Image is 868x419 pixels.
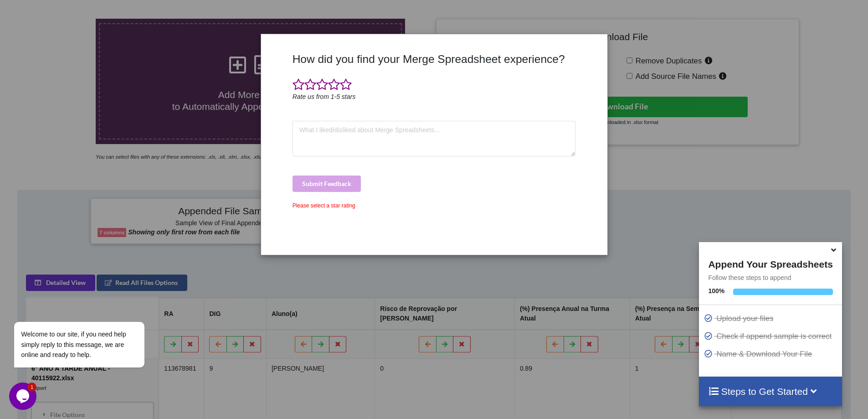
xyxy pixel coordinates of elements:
[704,331,839,342] p: Check if append sample is correct
[9,239,173,378] iframe: chat widget
[704,348,839,360] p: Name & Download Your File
[293,93,356,100] i: Rate us from 1-5 stars
[708,287,724,295] b: 100 %
[9,383,38,410] iframe: chat widget
[293,202,576,210] div: Please select a star rating
[293,52,576,66] h3: How did you find your Merge Spreadsheet experience?
[699,273,842,282] p: Follow these steps to append
[708,386,832,397] h4: Steps to Get Started
[704,313,839,324] p: Upload your files
[699,256,842,270] h4: Append Your Spreadsheets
